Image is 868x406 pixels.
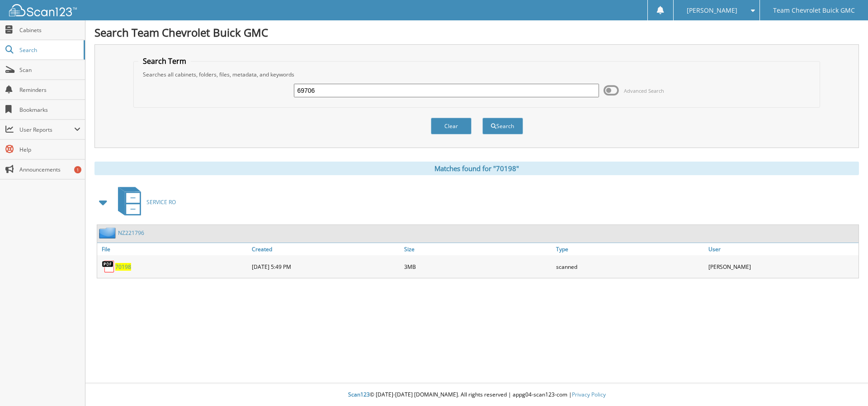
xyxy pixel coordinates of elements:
span: Reminders [19,86,80,94]
button: Clear [431,118,472,134]
span: Scan123 [348,391,370,398]
span: Search [19,46,79,54]
div: 3MB [402,258,554,276]
div: [DATE] 5:49 PM [250,258,402,276]
span: User Reports [19,126,74,134]
img: scan123-logo-white.svg [9,4,77,16]
h1: Search Team Chevrolet Buick GMC [94,25,859,40]
div: scanned [554,258,706,276]
span: Help [19,146,80,153]
span: Bookmarks [19,106,80,114]
iframe: Chat Widget [823,363,868,406]
span: [PERSON_NAME] [687,8,737,13]
span: SERVICE RO [146,198,176,206]
a: User [706,243,859,255]
div: Searches all cabinets, folders, files, metadata, and keywords [138,71,816,78]
div: Matches found for "70198" [94,162,859,175]
a: Type [554,243,706,255]
div: © [DATE]-[DATE] [DOMAIN_NAME]. All rights reserved | appg04-scan123-com | [85,384,868,406]
div: 1 [74,166,81,173]
a: Privacy Policy [572,391,606,398]
img: folder2.png [99,227,118,239]
button: Search [482,118,523,134]
legend: Search Term [138,56,191,66]
span: Advanced Search [624,87,664,94]
a: 70198 [115,263,131,271]
a: File [97,243,250,255]
a: SERVICE RO [113,184,176,220]
span: Announcements [19,166,80,173]
span: Team Chevrolet Buick GMC [773,8,855,13]
a: Created [250,243,402,255]
span: Scan [19,66,80,74]
a: Size [402,243,554,255]
a: NZ221796 [118,229,144,237]
img: PDF.png [102,260,115,273]
div: [PERSON_NAME] [706,258,859,276]
span: Cabinets [19,26,80,34]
